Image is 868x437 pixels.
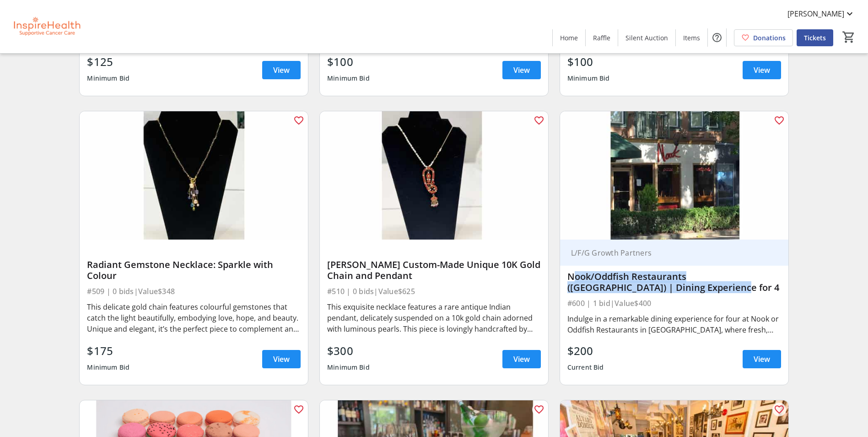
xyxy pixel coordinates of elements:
div: $200 [567,343,604,359]
div: [PERSON_NAME] Custom-Made Unique 10K Gold Chain and Pendant [327,259,541,281]
span: Items [683,33,700,43]
span: View [273,65,290,76]
span: Raffle [593,33,610,43]
div: #509 | 0 bids | Value $348 [87,285,301,298]
span: View [754,354,770,365]
a: Home [553,29,585,46]
a: Donations [734,29,793,46]
div: $100 [567,54,610,70]
mat-icon: favorite_outline [774,115,785,126]
mat-icon: favorite_outline [774,404,785,415]
span: Silent Auction [625,33,668,43]
span: View [754,65,770,76]
div: Current Bid [567,359,604,376]
div: L/F/G Growth Partners [567,248,770,257]
div: Radiant Gemstone Necklace: Sparkle with Colour [87,259,301,281]
a: View [502,350,541,368]
span: Home [560,33,578,43]
mat-icon: favorite_outline [293,404,304,415]
span: Donations [753,33,786,43]
a: Raffle [586,29,618,46]
div: Nook/Oddfish Restaurants ([GEOGRAPHIC_DATA]) | Dining Experience for 4 [567,271,781,293]
div: #510 | 0 bids | Value $625 [327,285,541,298]
a: Silent Auction [618,29,675,46]
div: This exquisite necklace features a rare antique Indian pendant, delicately suspended on a 10k gol... [327,301,541,334]
span: View [513,65,530,76]
a: View [262,350,301,368]
div: $175 [87,343,129,359]
button: Help [708,28,726,47]
div: Minimum Bid [327,359,370,376]
div: Minimum Bid [327,70,370,87]
div: Minimum Bid [87,359,129,376]
div: $300 [327,343,370,359]
img: InspireHealth Supportive Cancer Care's Logo [5,4,87,49]
div: Minimum Bid [87,70,129,87]
button: Cart [841,29,857,45]
a: View [743,350,781,368]
mat-icon: favorite_outline [534,115,545,126]
button: [PERSON_NAME] [780,6,863,21]
div: This delicate gold chain features colourful gemstones that catch the light beautifully, embodying... [87,301,301,334]
div: $125 [87,54,129,70]
a: View [502,61,541,79]
div: #600 | 1 bid | Value $400 [567,297,781,310]
div: Indulge in a remarkable dining experience for four at Nook or Oddfish Restaurants in [GEOGRAPHIC_... [567,313,781,335]
a: Tickets [797,29,833,46]
mat-icon: favorite_outline [293,115,304,126]
a: View [262,61,301,79]
img: Nook/Oddfish Restaurants (Vancouver) | Dining Experience for 4 [560,111,788,240]
div: $100 [327,54,370,70]
img: Liselott Montesano Custom-Made Unique 10K Gold Chain and Pendant [320,111,548,240]
img: Radiant Gemstone Necklace: Sparkle with Colour [80,111,308,240]
span: View [273,354,290,365]
span: Tickets [804,33,826,43]
span: View [513,354,530,365]
a: View [743,61,781,79]
a: Items [676,29,707,46]
mat-icon: favorite_outline [534,404,545,415]
span: [PERSON_NAME] [787,8,844,19]
div: Minimum Bid [567,70,610,87]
